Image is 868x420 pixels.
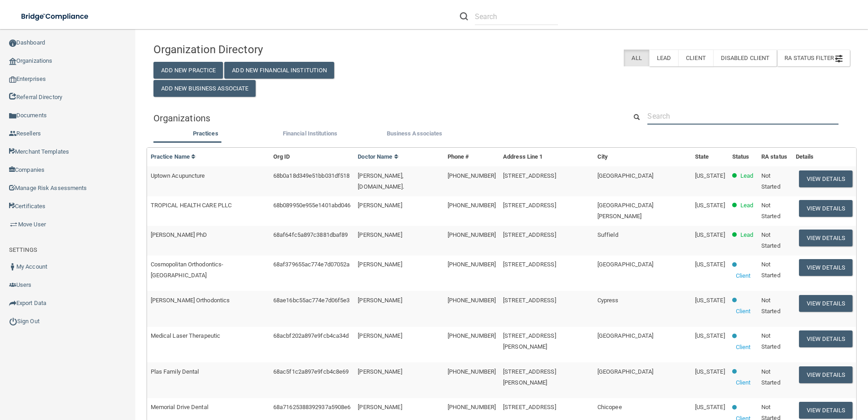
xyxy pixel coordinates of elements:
p: Client [736,270,751,281]
th: Status [729,148,758,166]
span: Financial Institutions [283,130,337,137]
span: Not Started [761,202,780,220]
span: [US_STATE] [695,368,725,375]
th: Org ID [270,148,354,166]
button: View Details [799,170,853,187]
span: Medical Laser Therapeutic [151,332,221,339]
iframe: Drift Widget Chat Controller [711,355,857,392]
p: Client [736,306,751,317]
span: [US_STATE] [695,297,725,304]
span: 68a71625388392937a5908e6 [273,404,350,410]
span: Memorial Drive Dental [151,404,208,410]
button: Add New Business Associate [153,80,256,97]
span: Suffield [597,231,618,238]
img: enterprise.0d942306.png [9,76,16,83]
span: 68b0a18d349e51bb031df518 [273,172,350,179]
span: 68ac5f1c2a897e9fcb4c8e69 [273,368,349,375]
h5: Organizations [153,113,613,123]
span: [PHONE_NUMBER] [448,231,496,238]
span: [PHONE_NUMBER] [448,404,496,410]
span: [US_STATE] [695,261,725,268]
img: icon-users.e205127d.png [9,281,16,289]
span: 68b089950e955e1401abd046 [273,202,350,209]
span: 68ae16bc55ac774e7d06f5e3 [273,297,350,304]
label: Lead [649,50,678,66]
span: RA Status Filter [784,55,843,61]
span: 68af379655ac774e7d07052a [273,261,350,268]
button: View Details [799,402,853,419]
img: ic-search.3b580494.png [460,12,468,20]
li: Practices [153,128,258,141]
span: [STREET_ADDRESS][PERSON_NAME] [503,332,556,350]
span: [US_STATE] [695,404,725,410]
input: Search [475,8,558,25]
button: View Details [799,295,853,312]
span: 68acbf202a897e9fcb4ca34d [273,332,349,339]
span: Business Associates [387,130,443,137]
span: Not Started [761,231,780,249]
span: [PERSON_NAME] [358,332,402,339]
span: [GEOGRAPHIC_DATA] [597,172,654,179]
span: [US_STATE] [695,231,725,238]
p: Client [736,342,751,353]
span: Chicopee [597,404,622,410]
p: Lead [740,200,753,211]
span: [GEOGRAPHIC_DATA] [597,332,654,339]
span: [PERSON_NAME] [358,368,402,375]
span: [PHONE_NUMBER] [448,297,496,304]
label: Client [678,50,713,66]
span: [STREET_ADDRESS] [503,404,556,410]
p: Lead [740,230,753,240]
span: [PERSON_NAME], [DOMAIN_NAME]. [358,172,404,190]
label: Practices [158,128,253,139]
span: [STREET_ADDRESS] [503,172,556,179]
th: Phone # [444,148,499,166]
span: 68af64fc5a897c3881dbaf89 [273,231,348,238]
span: [PHONE_NUMBER] [448,368,496,375]
button: Add New Practice [153,62,223,79]
span: [PHONE_NUMBER] [448,202,496,209]
img: ic_reseller.de258add.png [9,130,16,137]
th: Details [792,148,856,166]
button: View Details [799,200,853,217]
span: [GEOGRAPHIC_DATA][PERSON_NAME] [597,202,654,220]
button: View Details [799,230,853,246]
span: Not Started [761,332,780,350]
span: [PERSON_NAME] PhD [151,231,207,238]
img: icon-documents.8dae5593.png [9,112,16,120]
button: View Details [799,330,853,347]
span: [PHONE_NUMBER] [448,172,496,179]
span: [US_STATE] [695,172,725,179]
span: [STREET_ADDRESS] [503,231,556,238]
img: icon-filter@2x.21656d0b.png [835,55,843,62]
h4: Organization Directory [153,44,376,55]
span: [PERSON_NAME] [358,202,402,209]
span: [STREET_ADDRESS][PERSON_NAME] [503,368,556,386]
span: [STREET_ADDRESS] [503,261,556,268]
span: [PERSON_NAME] [358,231,402,238]
span: [PERSON_NAME] [358,297,402,304]
img: bridge_compliance_login_screen.278c3ca4.svg [14,7,97,26]
img: organization-icon.f8decf85.png [9,58,16,65]
span: TROPICAL HEALTH CARE PLLC [151,202,232,209]
span: [PERSON_NAME] [358,261,402,268]
label: All [624,50,649,66]
img: ic_user_dark.df1a06c3.png [9,263,16,270]
label: Business Associates [367,128,462,139]
span: [PERSON_NAME] [358,404,402,410]
span: [STREET_ADDRESS] [503,202,556,209]
span: Not Started [761,261,780,279]
th: State [691,148,729,166]
span: Uptown Acupuncture [151,172,205,179]
input: Search [647,108,838,125]
span: Not Started [761,172,780,190]
span: [US_STATE] [695,332,725,339]
span: Not Started [761,297,780,315]
span: Practices [193,130,218,137]
span: Plas Family Dental [151,368,199,375]
p: Lead [740,170,753,181]
span: [PHONE_NUMBER] [448,332,496,339]
span: Cosmopolitan Orthodontics-[GEOGRAPHIC_DATA] [151,261,224,279]
span: [STREET_ADDRESS] [503,297,556,304]
span: [GEOGRAPHIC_DATA] [597,368,654,375]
